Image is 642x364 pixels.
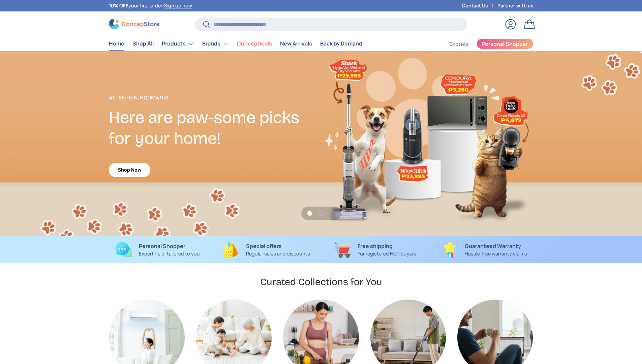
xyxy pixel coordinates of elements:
span: Personal Shopper [482,41,528,47]
a: Shop All [132,37,154,50]
a: Stories [449,37,468,51]
a: Shop Now [109,163,150,177]
a: ConcepDeals [237,37,272,50]
a: Products [162,37,194,51]
a: Back by Demand [320,37,362,50]
h2: Curated Collections for You [260,276,382,288]
a: Special offers Regular sales and discounts [218,242,316,258]
a: Sign up now [164,2,192,9]
strong: 10% OFF [109,2,128,9]
a: Guaranteed Warranty Hassle-free warranty claims [435,242,533,258]
p: Hassle-free warranty claims [465,250,527,257]
a: Personal Shopper Expert help, tailored to you [109,242,207,258]
nav: Primary [109,37,362,51]
summary: Products [158,37,198,51]
strong: Personal Shopper [139,242,185,250]
img: ConcepStore [109,19,159,29]
a: Home [109,37,124,50]
p: Regular sales and discounts [246,250,310,257]
p: For registered NCR buyers [358,250,417,257]
strong: Free shipping [358,242,393,250]
p: Attention, Hoomans! [109,94,321,102]
nav: Secondary [433,37,533,51]
a: New Arrivals [280,37,312,50]
strong: Special offers [246,242,282,250]
a: Personal Shopper [477,38,533,49]
a: Free shipping For registered NCR buyers [327,242,425,258]
a: Brands [202,37,229,51]
p: your first order! . [109,2,193,9]
a: Contact Us [462,2,497,9]
a: Partner with us [497,2,533,9]
p: Expert help, tailored to you [139,250,200,257]
summary: Brands [198,37,233,51]
h2: Here are paw-some picks for your home! [109,107,321,149]
strong: Guaranteed Warranty [465,242,521,250]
